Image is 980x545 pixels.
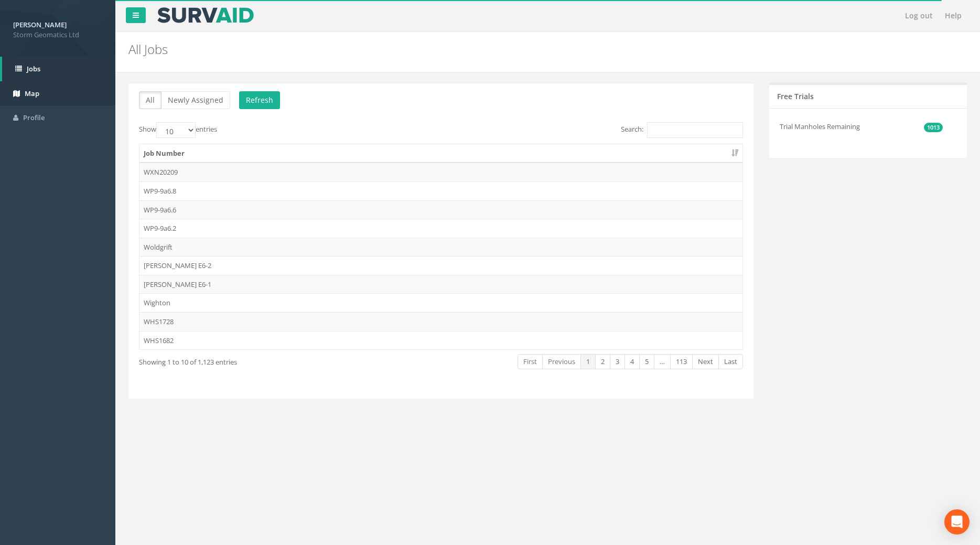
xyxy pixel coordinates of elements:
[780,116,943,137] li: Trial Manholes Remaining
[13,20,67,29] strong: [PERSON_NAME]
[670,354,693,369] a: 113
[624,354,640,369] a: 4
[139,293,742,312] td: Wighton
[595,354,610,369] a: 2
[139,238,742,257] td: Woldgrift
[27,64,40,73] span: Jobs
[2,57,115,81] a: Jobs
[239,91,280,109] button: Refresh
[518,354,543,369] a: First
[718,354,743,369] a: Last
[139,91,161,109] button: All
[139,275,742,294] td: [PERSON_NAME] E6-1
[139,353,381,367] div: Showing 1 to 10 of 1,123 entries
[139,312,742,331] td: WHS1728
[139,122,217,138] label: Show entries
[139,144,742,163] th: Job Number: activate to sort column ascending
[647,122,743,138] input: Search:
[139,331,742,350] td: WHS1682
[944,509,970,535] div: Open Intercom Messenger
[924,123,943,132] span: 1013
[139,219,742,238] td: WP9-9a6.2
[654,354,671,369] a: …
[13,17,102,39] a: [PERSON_NAME] Storm Geomatics Ltd
[621,122,743,138] label: Search:
[580,354,596,369] a: 1
[777,92,814,100] h5: Free Trials
[139,181,742,200] td: WP9-9a6.8
[692,354,719,369] a: Next
[23,113,45,122] span: Profile
[639,354,654,369] a: 5
[13,30,102,40] span: Storm Geomatics Ltd
[156,122,196,138] select: Showentries
[161,91,230,109] button: Newly Assigned
[139,200,742,219] td: WP9-9a6.6
[128,42,825,56] h2: All Jobs
[139,163,742,181] td: WXN20209
[610,354,625,369] a: 3
[542,354,581,369] a: Previous
[25,89,39,98] span: Map
[139,256,742,275] td: [PERSON_NAME] E6-2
